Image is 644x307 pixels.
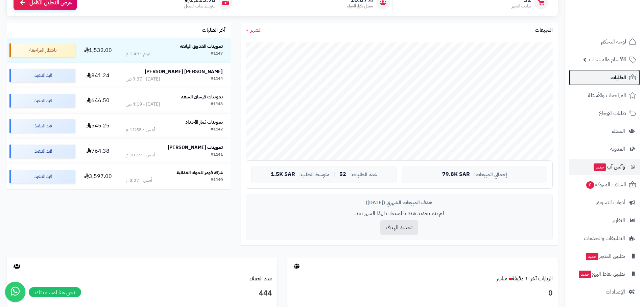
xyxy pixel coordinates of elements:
[251,26,262,34] span: الشهر
[569,159,640,175] a: وآتس آبجديد
[569,230,640,246] a: التطبيقات والخدمات
[251,199,547,206] div: هدف المبيعات الشهري ([DATE])
[78,38,118,63] td: 1,532.00
[350,172,377,178] span: عدد الطلبات:
[579,271,591,278] span: جديد
[589,55,626,64] span: الأقسام والمنتجات
[334,172,335,177] span: |
[126,126,155,133] div: أمس - 11:55 م
[474,172,507,178] span: إجمالي المبيعات:
[185,119,223,126] strong: تموينات ثمار الأجداد
[586,253,598,260] span: جديد
[569,177,640,193] a: السلات المتروكة0
[9,119,75,133] div: قيد التنفيذ
[610,144,625,154] span: المدونة
[585,251,625,261] span: تطبيق المتجر
[251,210,547,217] p: لم يتم تحديد هدف للمبيعات لهذا الشهر بعد.
[578,269,625,279] span: تطبيق نقاط البيع
[569,105,640,121] a: طلبات الإرجاع
[569,69,640,86] a: الطلبات
[601,37,626,47] span: لوحة التحكم
[202,27,225,33] h3: آخر الطلبات
[511,3,531,9] span: طلبات الشهر
[569,248,640,264] a: تطبيق المتجرجديد
[126,177,152,184] div: أمس - 8:37 م
[339,172,346,178] span: 52
[184,3,215,9] span: متوسط طلب العميل
[9,170,75,183] div: قيد التنفيذ
[599,109,626,118] span: طلبات الإرجاع
[569,284,640,300] a: الإعدادات
[612,126,625,136] span: العملاء
[78,63,118,88] td: 841.24
[535,27,553,33] h3: المبيعات
[126,101,160,108] div: [DATE] - 4:19 ص
[497,275,507,283] small: مباشر
[612,216,625,225] span: التقارير
[211,152,223,158] div: #1141
[9,43,75,57] div: بانتظار المراجعة
[211,177,223,184] div: #1140
[246,26,262,34] a: الشهر
[211,51,223,57] div: #1147
[594,163,606,171] span: جديد
[145,68,223,75] strong: [PERSON_NAME] [PERSON_NAME]
[126,76,160,83] div: [DATE] - 9:37 ص
[9,145,75,158] div: قيد التنفيذ
[606,287,625,297] span: الإعدادات
[180,43,223,50] strong: تموينات العذوق اليانعه
[569,141,640,157] a: المدونة
[596,198,625,207] span: أدوات التسويق
[586,181,594,189] span: 0
[569,34,640,50] a: لوحة التحكم
[569,266,640,282] a: تطبيق نقاط البيعجديد
[176,169,223,176] strong: شركة فودز للمواد الغذائية
[569,123,640,139] a: العملاء
[78,88,118,113] td: 646.50
[78,114,118,139] td: 545.25
[78,139,118,164] td: 764.38
[126,152,155,158] div: أمس - 10:19 م
[126,51,151,57] div: اليوم - 1:49 م
[249,275,272,283] a: عدد العملاء
[211,101,223,108] div: #1143
[211,126,223,133] div: #1142
[584,234,625,243] span: التطبيقات والخدمات
[9,69,75,82] div: قيد التنفيذ
[181,93,223,100] strong: تموينات فرسان السعد
[299,172,330,178] span: متوسط الطلب:
[588,91,626,100] span: المراجعات والأسئلة
[12,288,272,299] h3: 444
[380,220,418,235] button: تحديد الهدف
[347,3,373,9] span: معدل تكرار الشراء
[78,164,118,189] td: 3,597.00
[442,172,470,178] span: 79.8K SAR
[611,73,626,82] span: الطلبات
[497,275,553,283] a: الزيارات آخر ٦٠ دقيقةمباشر
[586,180,626,189] span: السلات المتروكة
[292,288,553,299] h3: 0
[168,144,223,151] strong: تموينات [PERSON_NAME]
[569,212,640,228] a: التقارير
[593,162,625,172] span: وآتس آب
[271,172,295,178] span: 1.5K SAR
[9,94,75,108] div: قيد التنفيذ
[569,87,640,103] a: المراجعات والأسئلة
[569,194,640,211] a: أدوات التسويق
[211,76,223,83] div: #1144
